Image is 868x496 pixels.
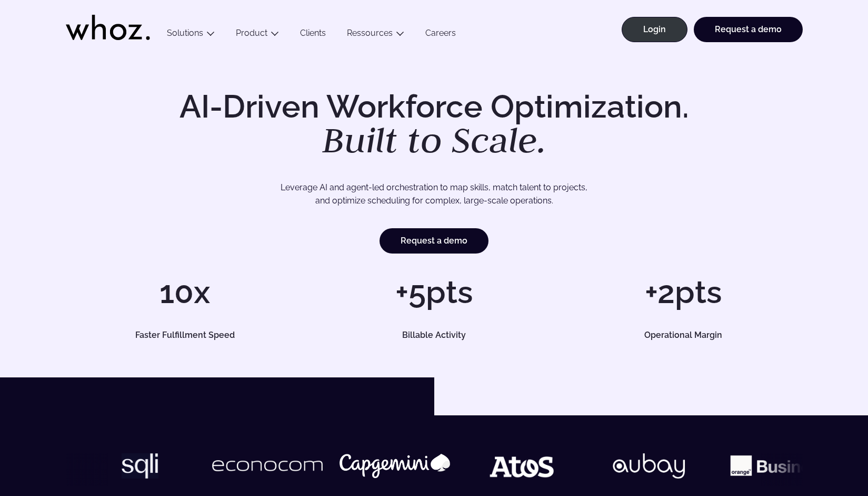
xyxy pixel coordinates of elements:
button: Ressources [336,28,415,42]
a: Ressources [347,28,393,38]
a: Request a demo [380,228,488,254]
h1: AI-Driven Workforce Optimization. [165,91,704,158]
a: Product [236,28,267,38]
a: Careers [415,28,466,42]
h1: +2pts [564,276,802,308]
button: Solutions [156,28,225,42]
h1: 10x [66,276,304,308]
a: Clients [290,28,336,42]
a: Request a demo [694,17,803,42]
em: Built to Scale. [322,116,546,163]
h1: +5pts [315,276,553,308]
h5: Billable Activity [327,331,542,339]
a: Login [622,17,687,42]
button: Product [225,28,290,42]
h5: Faster Fulfillment Speed [77,331,292,339]
h5: Operational Margin [576,331,791,339]
p: Leverage AI and agent-led orchestration to map skills, match talent to projects, and optimize sch... [103,181,766,208]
